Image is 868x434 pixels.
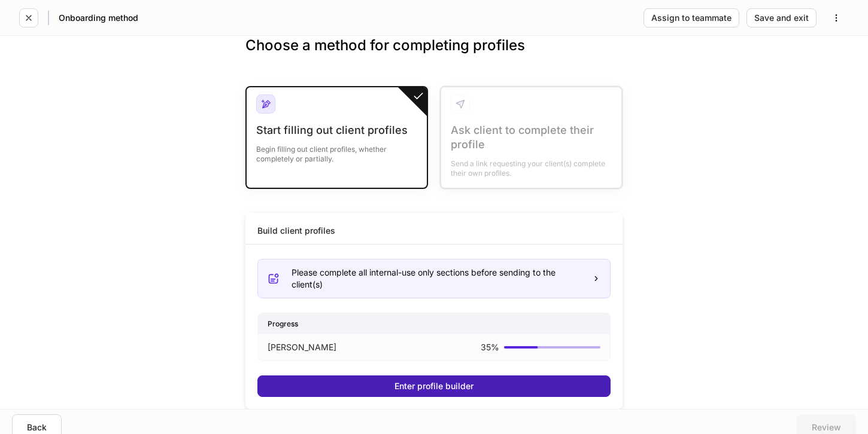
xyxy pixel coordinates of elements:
div: Back [27,423,47,432]
h3: Choose a method for completing profiles [245,36,623,74]
button: Save and exit [746,8,817,27]
div: Save and exit [754,14,809,22]
div: Build client profiles [257,225,335,237]
div: Start filling out client profiles [256,123,417,137]
h5: Onboarding method [59,12,138,24]
div: Enter profile builder [394,382,474,390]
p: [PERSON_NAME] [268,341,336,353]
button: Enter profile builder [257,375,611,397]
div: Please complete all internal-use only sections before sending to the client(s) [292,267,582,291]
div: Assign to teammate [651,14,732,22]
p: 35 % [481,341,499,353]
div: Progress [258,313,610,334]
button: Assign to teammate [644,8,739,27]
div: Begin filling out client profiles, whether completely or partially. [256,137,417,164]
